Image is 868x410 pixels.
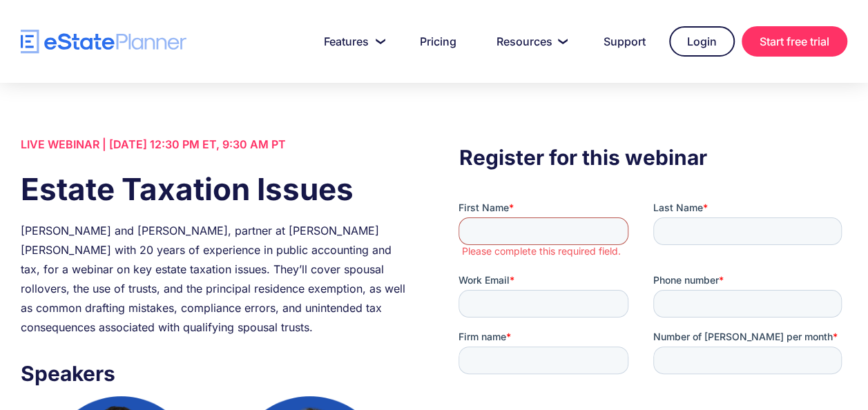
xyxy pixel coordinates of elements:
h3: Speakers [21,358,409,389]
a: Support [587,28,662,55]
h3: Register for this webinar [459,141,847,173]
a: Pricing [403,28,473,55]
a: home [21,30,186,54]
a: Resources [480,28,580,55]
a: Features [307,28,396,55]
div: LIVE WEBINAR | [DATE] 12:30 PM ET, 9:30 AM PT [21,135,409,154]
h1: Estate Taxation Issues [21,168,409,211]
a: Login [669,26,735,57]
a: Start free trial [742,26,847,57]
div: [PERSON_NAME] and [PERSON_NAME], partner at [PERSON_NAME] [PERSON_NAME] with 20 years of experien... [21,221,409,337]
